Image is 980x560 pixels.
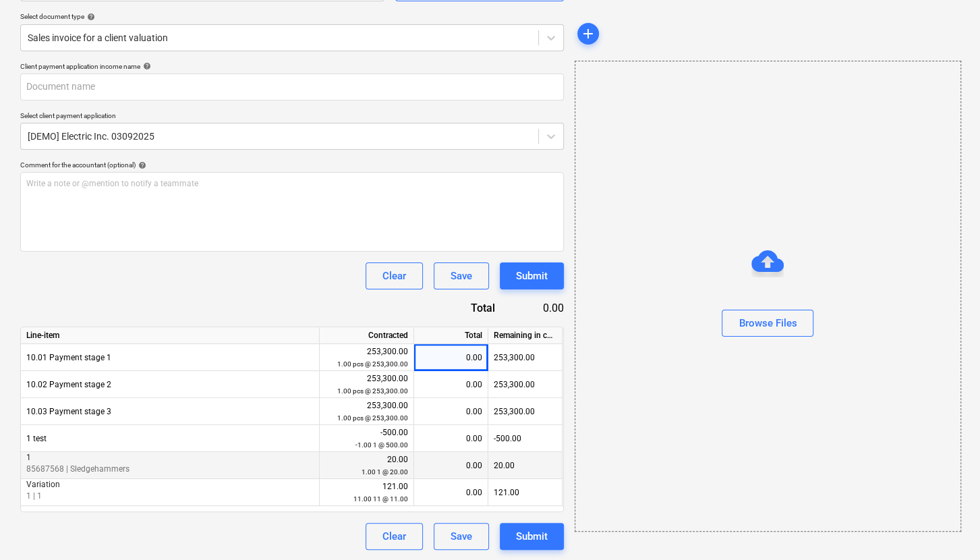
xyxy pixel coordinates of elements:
[451,267,472,285] div: Save
[488,425,563,452] div: -500.00
[337,360,408,368] small: 1.00 pcs @ 253,300.00
[20,111,564,123] p: Select client payment application
[739,314,797,332] div: Browse Files
[414,479,488,506] div: 0.00
[580,26,596,42] span: add
[26,353,111,362] span: 10.01 Payment stage 1
[575,61,961,532] div: Browse Files
[355,441,408,449] small: -1.00 1 @ 500.00
[366,262,423,289] button: Clear
[434,262,489,289] button: Save
[20,74,564,101] input: Document name
[414,452,488,479] div: 0.00
[320,327,414,344] div: Contracted
[451,528,472,545] div: Save
[26,479,314,491] p: Variation
[488,479,563,506] div: 121.00
[516,528,548,545] div: Submit
[516,267,548,285] div: Submit
[488,452,563,479] div: 20.00
[140,62,151,70] span: help
[414,327,488,344] div: Total
[722,310,813,337] button: Browse Files
[26,464,314,476] p: 85687568 | Sledgehammers
[84,13,95,21] span: help
[488,327,563,344] div: Remaining in contract
[353,495,408,503] small: 11.00 11 @ 11.00
[325,345,408,370] div: 253,300.00
[388,300,517,316] div: Total
[366,523,423,550] button: Clear
[325,453,408,478] div: 20.00
[500,262,564,289] button: Submit
[488,344,563,371] div: 253,300.00
[26,452,314,464] p: 1
[382,528,406,545] div: Clear
[414,344,488,371] div: 0.00
[362,468,408,476] small: 1.00 1 @ 20.00
[20,12,564,21] div: Select document type
[337,414,408,422] small: 1.00 pcs @ 253,300.00
[414,371,488,398] div: 0.00
[26,380,111,389] span: 10.02 Payment stage 2
[20,161,564,169] div: Comment for the accountant (optional)
[325,480,408,505] div: 121.00
[26,434,47,443] span: 1 test
[337,387,408,395] small: 1.00 pcs @ 253,300.00
[488,398,563,425] div: 253,300.00
[382,267,406,285] div: Clear
[488,371,563,398] div: 253,300.00
[434,523,489,550] button: Save
[136,161,146,169] span: help
[414,425,488,452] div: 0.00
[26,407,111,416] span: 10.03 Payment stage 3
[414,398,488,425] div: 0.00
[21,327,320,344] div: Line-item
[517,300,564,316] div: 0.00
[26,491,314,503] p: 1 | 1
[325,426,408,451] div: -500.00
[325,399,408,424] div: 253,300.00
[913,495,980,560] iframe: Chat Widget
[20,62,564,71] div: Client payment application income name
[325,372,408,397] div: 253,300.00
[500,523,564,550] button: Submit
